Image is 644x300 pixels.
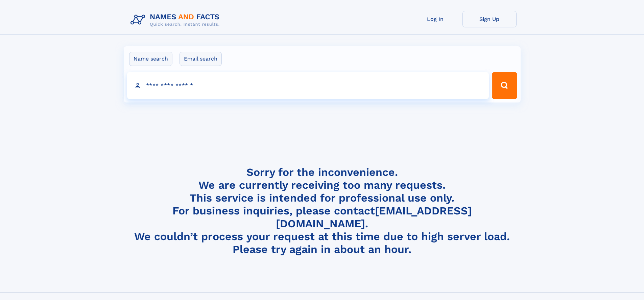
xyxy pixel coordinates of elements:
[408,11,462,27] a: Log In
[128,11,225,29] img: Logo Names and Facts
[128,166,517,256] h4: Sorry for the inconvenience. We are currently receiving too many requests. This service is intend...
[462,11,517,27] a: Sign Up
[276,204,472,230] a: [EMAIL_ADDRESS][DOMAIN_NAME]
[180,52,222,66] label: Email search
[129,52,172,66] label: Name search
[127,72,489,99] input: search input
[492,72,517,99] button: Search Button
